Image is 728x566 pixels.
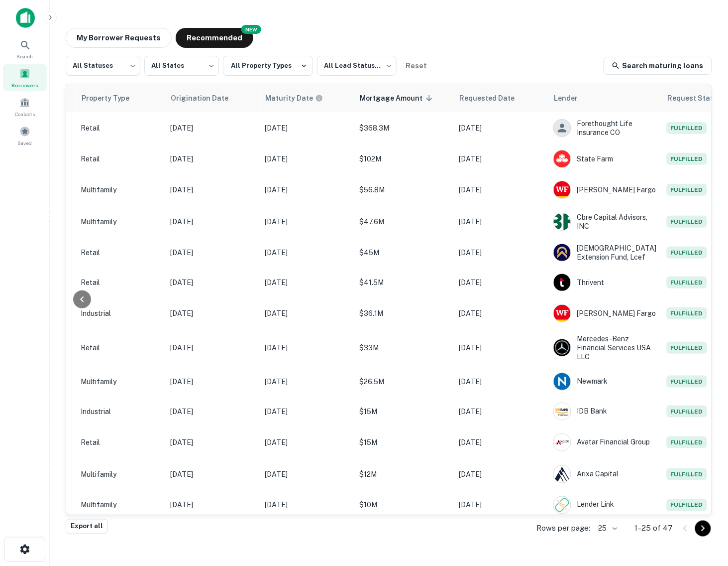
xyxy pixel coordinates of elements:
p: [DATE] [170,500,255,511]
div: Borrowers [3,64,47,91]
span: Requested Date [460,92,528,104]
img: capitalize-icon.png [16,8,35,28]
p: Industrial [81,406,160,417]
div: [PERSON_NAME] Fargo [553,181,657,199]
p: Multifamily [81,469,160,480]
p: [DATE] [459,500,543,511]
p: $368.3M [359,123,449,134]
th: Maturity dates displayed may be estimated. Please contact the lender for the most accurate maturi... [260,84,354,112]
p: [DATE] [459,308,543,319]
span: Search [17,52,33,60]
p: [DATE] [459,437,543,448]
iframe: Chat Widget [678,486,728,534]
p: $102M [359,153,449,164]
div: Cbre Capital Advisors, INC [553,213,657,231]
p: [DATE] [459,216,543,227]
img: picture [554,150,571,167]
p: Retail [81,123,160,134]
img: picture [554,181,571,198]
p: [DATE] [459,469,543,480]
div: Avatar Financial Group [553,433,657,451]
p: $12M [359,469,449,480]
p: [DATE] [265,123,349,134]
button: My Borrower Requests [66,28,172,48]
p: [DATE] [459,247,543,258]
p: [DATE] [459,123,543,134]
div: [DEMOGRAPHIC_DATA] Extension Fund, Lcef [553,244,657,262]
p: Retail [81,277,160,288]
p: [DATE] [265,308,349,319]
th: Requested Date [454,84,548,112]
span: Fulfilled [667,436,707,448]
span: Fulfilled [667,277,707,288]
button: Reset [401,56,432,76]
div: Thrivent [553,274,657,291]
button: Export all [66,519,108,534]
span: Contacts [15,110,35,118]
span: Fulfilled [667,307,707,319]
div: Contacts [3,93,47,120]
a: Search [3,35,47,62]
p: $15M [359,406,449,417]
p: [DATE] [265,376,349,387]
p: $41.5M [359,277,449,288]
span: Fulfilled [667,184,707,196]
p: $45M [359,247,449,258]
a: Saved [3,122,47,149]
p: [DATE] [265,406,349,417]
p: $56.8M [359,184,449,195]
p: [DATE] [265,247,349,258]
p: [DATE] [170,277,255,288]
button: Recommended [176,28,253,48]
div: Arixa Capital [553,465,657,483]
p: [DATE] [170,153,255,164]
p: Multifamily [81,376,160,387]
span: Property Type [82,92,143,104]
div: Mercedes-benz Financial Services USA LLC [553,334,657,362]
p: [DATE] [459,376,543,387]
p: Retail [81,342,160,353]
p: [DATE] [170,469,255,480]
p: [DATE] [265,184,349,195]
span: Mortgage Amount [360,92,436,104]
div: State Farm [553,150,657,168]
img: picture [554,305,571,322]
div: IDB Bank [553,403,657,421]
img: picture [554,213,571,230]
p: 1–25 of 47 [635,523,673,535]
img: picture [554,373,571,390]
p: [DATE] [459,406,543,417]
p: [DATE] [170,437,255,448]
a: Search maturing loans [604,57,712,75]
p: [DATE] [170,376,255,387]
div: Newmark [553,373,657,391]
p: $47.6M [359,216,449,227]
div: All Lead Statuses [317,53,397,79]
div: NEW [241,25,261,34]
p: [DATE] [170,342,255,353]
div: [PERSON_NAME] Fargo [553,304,657,322]
span: Fulfilled [667,216,707,228]
p: [DATE] [170,308,255,319]
span: Fulfilled [667,468,707,480]
span: Borrowers [11,81,38,89]
th: Mortgage Amount [354,84,454,112]
span: Origination Date [171,92,242,104]
img: picture [554,434,571,451]
p: [DATE] [170,184,255,195]
span: Fulfilled [667,153,707,165]
p: [DATE] [265,437,349,448]
p: [DATE] [459,342,543,353]
p: [DATE] [265,277,349,288]
img: picture [554,403,571,420]
p: [DATE] [459,153,543,164]
p: Multifamily [81,500,160,511]
img: picture [554,497,571,514]
p: [DATE] [265,469,349,480]
th: Property Type [76,84,165,112]
p: [DATE] [170,247,255,258]
span: Lender [554,92,591,104]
